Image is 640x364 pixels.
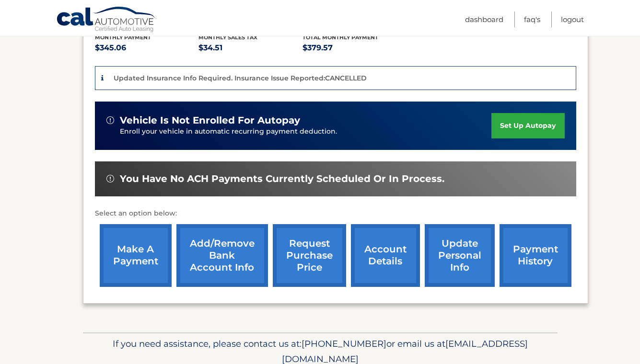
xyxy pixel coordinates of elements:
[561,11,584,27] a: Logout
[95,34,151,41] span: Monthly Payment
[95,208,576,219] p: Select an option below:
[198,34,257,41] span: Monthly sales Tax
[176,224,268,287] a: Add/Remove bank account info
[491,113,564,138] a: set up autopay
[95,41,199,55] p: $345.06
[524,11,540,27] a: FAQ's
[465,11,503,27] a: Dashboard
[56,6,157,34] a: Cal Automotive
[303,34,378,41] span: Total Monthly Payment
[425,224,495,287] a: update personal info
[351,224,420,287] a: account details
[106,116,114,124] img: alert-white.svg
[120,173,444,185] span: You have no ACH payments currently scheduled or in process.
[120,126,492,137] p: Enroll your vehicle in automatic recurring payment deduction.
[114,74,367,82] p: Updated Insurance Info Required. Insurance Issue Reported:CANCELLED
[120,114,300,126] span: vehicle is not enrolled for autopay
[303,41,407,55] p: $379.57
[500,224,571,287] a: payment history
[273,224,346,287] a: request purchase price
[198,41,303,55] p: $34.51
[302,338,386,349] span: [PHONE_NUMBER]
[106,175,114,182] img: alert-white.svg
[100,224,172,287] a: make a payment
